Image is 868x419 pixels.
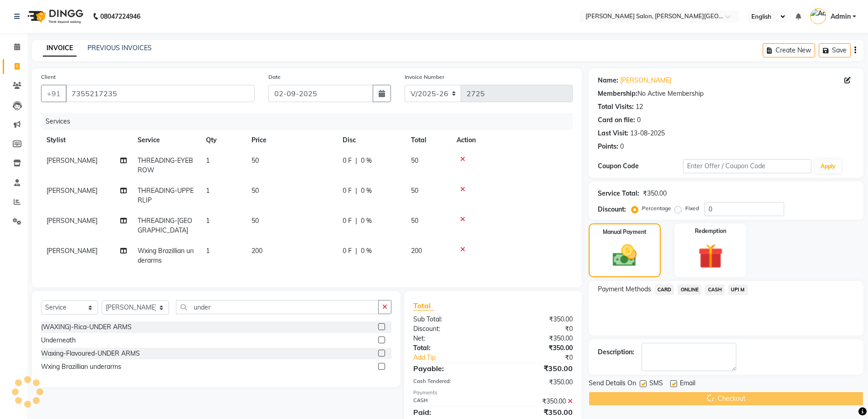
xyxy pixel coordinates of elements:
span: [PERSON_NAME] [46,217,98,225]
div: Total: [406,343,493,353]
span: Email [680,378,695,390]
input: Search or Scan [176,300,379,314]
div: ₹0 [493,324,580,334]
span: [PERSON_NAME] [46,156,98,165]
span: [PERSON_NAME] [46,186,98,195]
span: 0 F [343,186,352,196]
div: ₹350.00 [643,189,667,198]
img: Admin [810,8,826,24]
div: Total Visits: [598,102,634,112]
span: Send Details On [589,378,636,390]
div: 0 [637,115,641,125]
span: CARD [655,285,674,295]
span: 50 [411,186,418,195]
div: Description: [598,347,634,357]
span: | [355,156,357,166]
div: 0 [620,142,624,151]
div: Membership: [598,89,637,98]
div: ₹350.00 [493,363,580,374]
span: 200 [411,247,422,255]
a: PREVIOUS INVOICES [87,44,152,52]
b: 08047224946 [100,4,140,29]
span: 0 % [361,246,372,256]
div: Sub Total: [406,315,493,324]
img: _cash.svg [605,242,644,269]
label: Redemption [695,227,726,235]
span: 50 [411,217,418,225]
div: CASH [406,397,493,406]
button: +91 [41,85,67,102]
div: 12 [636,102,643,112]
label: Date [268,73,281,81]
div: ₹350.00 [493,343,580,353]
div: (WAXING)-Rica-UNDER ARMS [41,322,132,332]
div: ₹350.00 [493,407,580,418]
div: Discount: [406,324,493,334]
span: ONLINE [678,285,701,295]
div: Underneath [41,336,76,345]
span: Payment Methods [598,285,651,294]
div: ₹350.00 [493,334,580,343]
th: Service [132,130,200,150]
input: Search by Name/Mobile/Email/Code [66,85,255,102]
th: Disc [337,130,406,150]
div: Name: [598,76,618,85]
div: 13-08-2025 [630,129,665,138]
span: SMS [649,378,663,390]
span: 1 [206,247,210,255]
img: _gift.svg [690,241,731,272]
div: Wxing Brazillian underarms [41,362,121,372]
div: ₹0 [508,353,580,362]
button: Create New [763,43,815,57]
span: Wxing Brazillian underarms [138,247,194,264]
span: Admin [831,12,851,21]
span: [PERSON_NAME] [46,247,98,255]
span: 0 F [343,246,352,256]
button: Save [819,43,851,57]
img: logo [23,4,86,29]
div: Payable: [406,363,493,374]
span: THREADING-EYEBROW [138,156,193,174]
a: Add Tip [406,353,507,362]
label: Manual Payment [603,228,647,236]
span: CASH [705,285,724,295]
button: Apply [815,160,841,173]
span: | [355,246,357,256]
div: Discount: [598,205,626,214]
div: Cash Tendered: [406,378,493,387]
span: 0 F [343,156,352,166]
th: Price [246,130,337,150]
a: INVOICE [43,40,77,57]
span: 0 F [343,216,352,226]
div: Payments [413,389,572,397]
th: Stylist [41,130,132,150]
span: THREADING-UPPERLIP [138,186,194,204]
span: 1 [206,217,210,225]
span: 0 % [361,216,372,226]
span: 1 [206,186,210,195]
span: 50 [252,186,259,195]
div: ₹350.00 [493,315,580,324]
span: | [355,216,357,226]
label: Client [41,73,56,81]
span: 1 [206,156,210,165]
div: Services [42,113,580,130]
div: Last Visit: [598,129,628,138]
span: THREADING-[GEOGRAPHIC_DATA] [138,217,192,234]
th: Total [406,130,451,150]
div: Waxing-Flavoured-UNDER ARMS [41,349,140,358]
span: 200 [252,247,262,255]
span: 50 [411,156,418,165]
span: UPI M [728,285,748,295]
span: 50 [252,217,259,225]
div: Coupon Code [598,161,683,171]
label: Invoice Number [405,73,444,81]
div: Card on file: [598,115,635,125]
div: Net: [406,334,493,343]
th: Qty [200,130,246,150]
div: Service Total: [598,189,639,198]
span: 50 [252,156,259,165]
div: ₹350.00 [493,397,580,406]
span: | [355,186,357,196]
input: Enter Offer / Coupon Code [683,159,812,173]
